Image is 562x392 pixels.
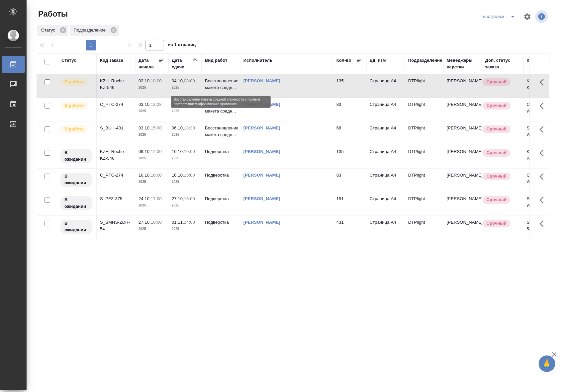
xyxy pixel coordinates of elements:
p: Восстановление макета средн... [205,78,237,91]
p: 06.10, [172,125,184,130]
div: S_BUH-401 [100,125,132,131]
p: [PERSON_NAME] [447,148,479,155]
p: 16:00 [184,196,195,201]
p: [PERSON_NAME] [447,125,479,131]
div: C_PTC-274 [100,101,132,108]
p: 09.10, [139,149,151,154]
p: [PERSON_NAME] [447,196,479,202]
p: В работе [64,102,84,109]
td: DTPlight [405,74,443,98]
p: 2025 [172,131,198,138]
span: из 1 страниц [168,41,196,50]
button: Здесь прячутся важные кнопки [536,74,552,90]
p: 10:00 [151,173,162,178]
p: Срочный [487,79,507,85]
div: KZH_Roche-KZ-546 [100,78,132,91]
p: В ожидании [64,173,88,186]
td: S_BUH-401-WK-005 [523,121,562,145]
p: 10:00 [184,102,195,107]
p: 2025 [172,202,198,209]
span: Работы [37,9,68,19]
div: Статус [61,57,76,64]
p: 16.10, [172,173,184,178]
p: 2025 [139,84,165,91]
p: 2025 [172,226,198,232]
td: Страница А4 [366,145,405,168]
div: S_PFZ-375 [100,196,132,202]
p: 02.10, [139,78,151,83]
div: split button [481,11,519,22]
p: 24.10, [139,196,151,201]
p: Подверстка [205,148,237,155]
p: Срочный [487,220,507,227]
td: DTPlight [405,98,443,121]
p: Срочный [487,149,507,156]
span: Посмотреть информацию [535,10,549,23]
p: [PERSON_NAME] [447,78,479,84]
p: 13:30 [184,125,195,130]
a: [PERSON_NAME] [243,220,280,225]
div: Исполнитель назначен, приступать к работе пока рано [60,148,93,164]
div: Исполнитель назначен, приступать к работе пока рано [60,172,93,188]
div: Менеджеры верстки [447,57,479,70]
td: 68 [333,121,366,145]
td: 83 [333,98,366,121]
p: Подразделение [74,27,108,34]
p: 17:00 [151,196,162,201]
button: 🙏 [539,355,555,372]
a: [PERSON_NAME] [243,125,280,130]
div: Доп. статус заказа [485,57,520,70]
div: Код заказа [100,57,123,64]
p: 10:00 [151,220,162,225]
td: C_PTC-274-WK-001 [523,169,562,192]
td: Страница А4 [366,98,405,121]
p: 15:00 [151,125,162,130]
p: 03.10, [139,125,151,130]
p: Срочный [487,173,507,180]
div: Исполнитель выполняет работу [60,78,93,87]
button: Здесь прячутся важные кнопки [536,216,552,232]
div: S_SMNS-ZDR-54 [100,219,132,232]
td: 135 [333,145,366,168]
p: [PERSON_NAME] [447,219,479,226]
p: 2025 [172,108,198,115]
div: Вид работ [205,57,228,64]
p: 2025 [139,202,165,209]
p: Подверстка [205,196,237,202]
p: 15:00 [184,173,195,178]
a: [PERSON_NAME] [243,78,280,83]
div: Исполнитель [243,57,273,64]
div: Дата начала [139,57,158,70]
td: Страница А4 [366,121,405,145]
button: Здесь прячутся важные кнопки [536,121,552,137]
div: C_PTC-274 [100,172,132,179]
span: 🙏 [541,357,553,371]
p: 27.10, [172,196,184,201]
p: 2025 [139,131,165,138]
p: Срочный [487,196,507,203]
div: Ед. изм [370,57,386,64]
td: Страница А4 [366,192,405,215]
a: [PERSON_NAME] [243,102,280,107]
td: DTPlight [405,121,443,145]
p: Восстановление макета средн... [205,101,237,115]
p: 2025 [139,179,165,185]
p: 01.11, [172,220,184,225]
td: S_SMNS-ZDR-54-WK-024 [523,216,562,239]
div: Дата сдачи [172,57,192,70]
div: Исполнитель выполняет работу [60,125,93,134]
td: 83 [333,169,366,192]
div: Исполнитель назначен, приступать к работе пока рано [60,196,93,211]
div: Статус [37,25,68,36]
p: 2025 [139,108,165,115]
p: В работе [64,79,84,85]
td: Страница А4 [366,216,405,239]
button: Здесь прячутся важные кнопки [536,98,552,114]
p: 13:28 [151,102,162,107]
p: 2025 [139,155,165,162]
td: 151 [333,192,366,215]
td: Страница А4 [366,74,405,98]
p: 2025 [172,155,198,162]
td: DTPlight [405,192,443,215]
p: [PERSON_NAME] [447,172,479,179]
